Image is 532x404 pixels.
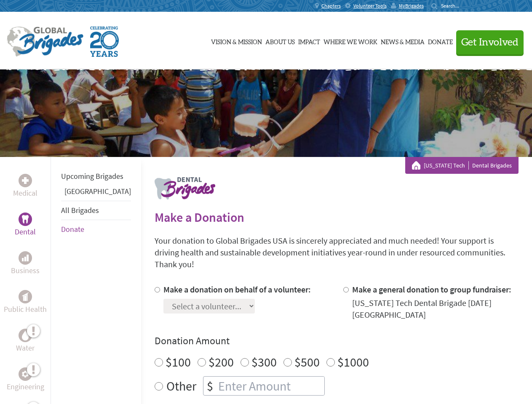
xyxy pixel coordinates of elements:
[424,161,469,170] a: [US_STATE] Tech
[294,354,320,370] label: $500
[155,177,215,199] img: logo-dental.png
[22,371,29,377] img: Engineering
[64,186,131,196] a: [GEOGRAPHIC_DATA]
[399,3,424,9] span: MyBrigades
[163,284,311,295] label: Make a donation on behalf of a volunteer:
[298,20,320,62] a: Impact
[22,292,29,301] img: Public Health
[19,251,32,265] div: Business
[265,20,295,62] a: About Us
[15,226,36,238] p: Dental
[7,27,83,57] img: Global Brigades Logo
[16,342,35,354] p: Water
[22,177,29,184] img: Medical
[19,290,32,303] div: Public Health
[353,3,387,9] span: Volunteer Tools
[428,20,453,62] a: Donate
[381,20,425,62] a: News & Media
[456,30,524,54] button: Get Involved
[15,213,36,238] a: DentalDental
[352,297,519,321] div: [US_STATE] Tech Dental Brigade [DATE] [GEOGRAPHIC_DATA]
[441,3,465,9] input: Search...
[61,224,84,234] a: Donate
[211,20,262,62] a: Vision & Mission
[13,187,37,199] p: Medical
[61,201,131,220] li: All Brigades
[22,255,29,261] img: Business
[412,161,512,170] div: Dental Brigades
[155,235,519,270] p: Your donation to Global Brigades USA is sincerely appreciated and much needed! Your support is dr...
[11,265,40,276] p: Business
[352,284,511,295] label: Make a general donation to group fundraiser:
[7,381,44,393] p: Engineering
[19,174,32,187] div: Medical
[13,174,37,199] a: MedicalMedical
[22,215,29,223] img: Dental
[461,37,519,48] span: Get Involved
[321,3,341,9] span: Chapters
[19,367,32,381] div: Engineering
[61,167,131,186] li: Upcoming Brigades
[251,354,277,370] label: $300
[217,377,324,395] input: Enter Amount
[323,20,377,62] a: Where We Work
[61,186,131,201] li: Panama
[22,330,29,340] img: Water
[203,377,217,395] div: $
[61,171,123,181] a: Upcoming Brigades
[61,205,99,215] a: All Brigades
[4,303,47,315] p: Public Health
[7,367,44,393] a: EngineeringEngineering
[16,329,35,354] a: WaterWater
[19,329,32,342] div: Water
[11,251,40,276] a: BusinessBusiness
[90,27,119,57] img: Global Brigades Celebrating 20 Years
[4,290,47,315] a: Public HealthPublic Health
[166,376,196,396] label: Other
[209,354,234,370] label: $200
[155,210,519,225] h2: Make a Donation
[155,334,519,348] h4: Donation Amount
[166,354,191,370] label: $100
[19,213,32,226] div: Dental
[337,354,369,370] label: $1000
[61,220,131,239] li: Donate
